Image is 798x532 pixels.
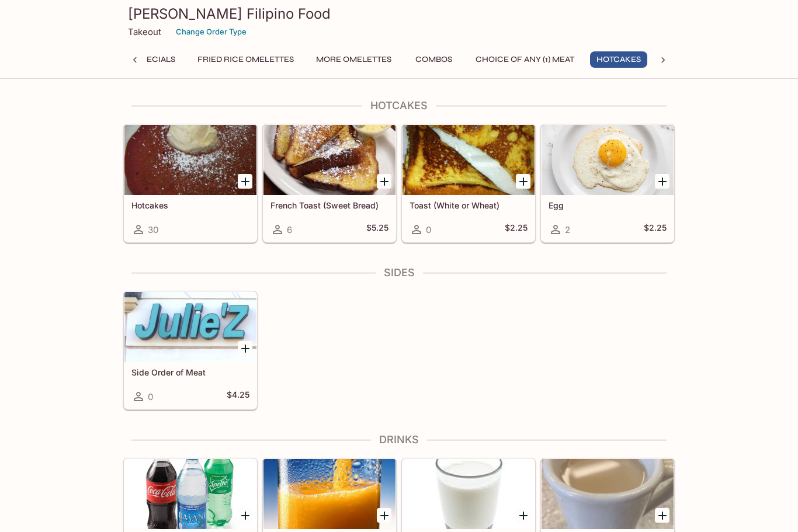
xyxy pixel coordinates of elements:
button: Add Bottled Soda [238,508,252,523]
div: Side Order of Meat [124,292,256,362]
h4: Sides [123,266,675,279]
h5: Hotcakes [131,200,249,210]
h5: $2.25 [505,222,528,237]
a: Toast (White or Wheat)0$2.25 [402,124,535,242]
button: Add Juice [377,508,391,523]
button: Add Egg [655,174,669,189]
div: Hotcakes [124,125,256,195]
h5: Egg [549,200,667,210]
a: Egg2$2.25 [541,124,674,242]
a: Side Order of Meat0$4.25 [124,291,257,409]
h4: Drinks [123,433,675,446]
h5: $4.25 [227,390,249,404]
button: Add French Toast (Sweet Bread) [377,174,391,189]
h4: Hotcakes [123,99,675,112]
a: French Toast (Sweet Bread)6$5.25 [263,124,396,242]
h5: $2.25 [644,222,667,237]
span: 6 [287,224,292,235]
button: Change Order Type [171,23,252,41]
button: Add Milk [516,508,530,523]
button: Fried Rice Omelettes [191,51,300,68]
h5: Side Order of Meat [131,367,249,377]
button: Add Toast (White or Wheat) [516,174,530,189]
span: 0 [426,224,431,235]
p: Takeout [128,26,161,37]
button: Add Hotcakes [238,174,252,189]
button: Add Coffee [655,508,669,523]
div: Coffee [542,459,674,529]
span: 30 [148,224,158,235]
button: More Omelettes [310,51,398,68]
button: Combos [407,51,460,68]
span: 2 [565,224,570,235]
div: Egg [542,125,674,195]
button: Hotcakes [590,51,647,68]
div: Juice [263,459,395,529]
h3: [PERSON_NAME] Filipino Food [128,5,670,23]
span: 0 [148,391,153,402]
div: French Toast (Sweet Bread) [263,125,395,195]
h5: Toast (White or Wheat) [410,200,528,210]
h5: $5.25 [366,222,388,237]
a: Hotcakes30 [124,124,257,242]
div: Toast (White or Wheat) [403,125,535,195]
div: Milk [403,459,535,529]
div: Bottled Soda [124,459,256,529]
h5: French Toast (Sweet Bread) [270,200,388,210]
button: Add Side Order of Meat [238,341,252,356]
button: Choice of Any (1) Meat [469,51,581,68]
